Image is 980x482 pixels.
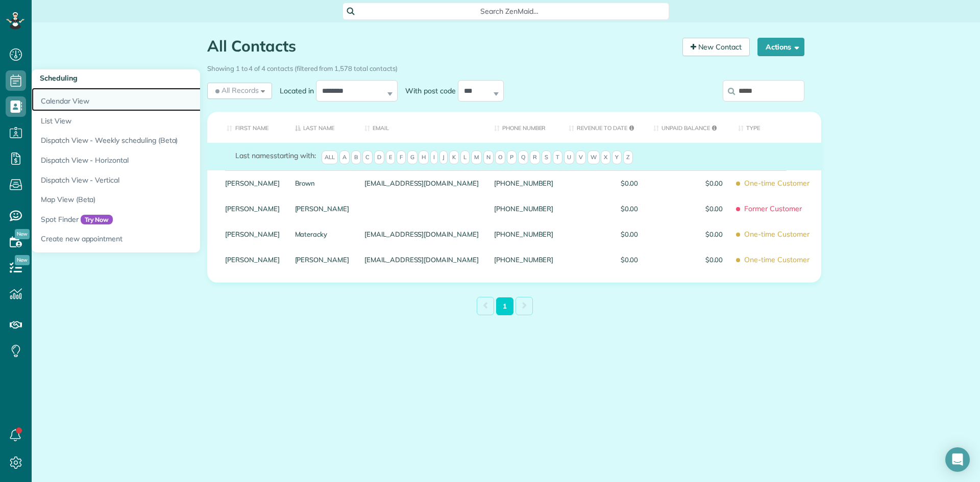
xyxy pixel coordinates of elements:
[576,150,586,165] span: V
[374,150,384,165] span: D
[496,297,513,315] a: 1
[419,150,429,165] span: H
[646,112,730,143] th: Unpaid Balance: activate to sort column ascending
[295,231,350,238] a: Materacky
[601,150,610,165] span: X
[235,151,274,160] span: Last names
[362,150,373,165] span: C
[32,150,287,170] a: Dispatch View - Horizontal
[486,112,561,143] th: Phone number: activate to sort column ascending
[730,112,821,143] th: Type: activate to sort column ascending
[553,150,562,165] span: T
[430,150,438,165] span: I
[322,150,338,165] span: All
[495,150,505,165] span: O
[287,112,357,143] th: Last Name: activate to sort column descending
[486,196,561,221] div: [PHONE_NUMBER]
[561,112,646,143] th: Revenue to Date: activate to sort column ascending
[945,447,970,472] div: Open Intercom Messenger
[449,150,459,165] span: K
[351,150,361,165] span: B
[272,86,316,96] label: Located in
[207,112,287,143] th: First Name: activate to sort column ascending
[235,150,316,161] label: starting with:
[40,73,78,83] span: Scheduling
[653,180,723,187] span: $0.00
[407,150,418,165] span: G
[81,215,113,225] span: Try Now
[295,205,350,212] a: [PERSON_NAME]
[32,88,287,111] a: Calendar View
[738,225,814,243] span: One-time Customer
[386,150,395,165] span: E
[32,190,287,210] a: Map View (Beta)
[612,150,622,165] span: Y
[530,150,540,165] span: R
[32,170,287,190] a: Dispatch View - Vertical
[569,231,638,238] span: $0.00
[471,150,482,165] span: M
[32,111,287,131] a: List View
[357,221,486,247] div: [EMAIL_ADDRESS][DOMAIN_NAME]
[460,150,470,165] span: L
[207,60,804,73] div: Showing 1 to 4 of 4 contacts (filtered from 1,578 total contacts)
[15,229,30,239] span: New
[483,150,494,165] span: N
[738,200,814,218] span: Former Customer
[439,150,448,165] span: J
[542,150,551,165] span: S
[518,150,528,165] span: Q
[653,256,723,263] span: $0.00
[738,251,814,269] span: One-time Customer
[398,86,458,96] label: With post code
[486,221,561,247] div: [PHONE_NUMBER]
[32,210,287,230] a: Spot FinderTry Now
[32,131,287,150] a: Dispatch View - Weekly scheduling (Beta)
[15,255,30,265] span: New
[653,231,723,238] span: $0.00
[486,247,561,272] div: [PHONE_NUMBER]
[339,150,350,165] span: A
[357,170,486,196] div: [EMAIL_ADDRESS][DOMAIN_NAME]
[569,180,638,187] span: $0.00
[564,150,574,165] span: U
[623,150,633,165] span: Z
[225,256,280,263] a: [PERSON_NAME]
[397,150,406,165] span: F
[738,174,814,192] span: One-time Customer
[357,112,486,143] th: Email: activate to sort column ascending
[569,256,638,263] span: $0.00
[587,150,600,165] span: W
[225,231,280,238] a: [PERSON_NAME]
[225,180,280,187] a: [PERSON_NAME]
[357,247,486,272] div: [EMAIL_ADDRESS][DOMAIN_NAME]
[225,205,280,212] a: [PERSON_NAME]
[682,38,750,56] a: New Contact
[507,150,517,165] span: P
[295,180,350,187] a: Brown
[207,38,675,55] h1: All Contacts
[569,205,638,212] span: $0.00
[653,205,723,212] span: $0.00
[486,170,561,196] div: [PHONE_NUMBER]
[32,229,287,252] a: Create new appointment
[213,85,259,95] span: All Records
[295,256,350,263] a: [PERSON_NAME]
[757,38,804,56] button: Actions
